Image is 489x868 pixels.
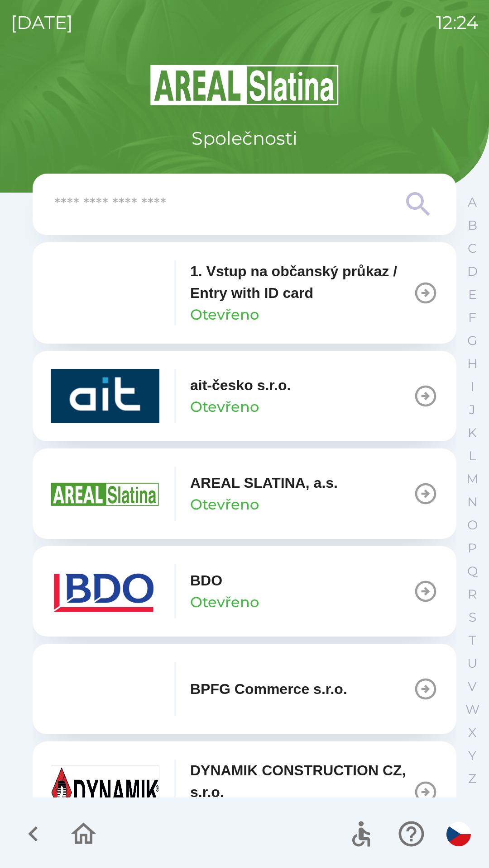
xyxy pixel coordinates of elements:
[190,304,259,325] p: Otevřeno
[461,675,484,698] button: V
[468,310,476,325] p: F
[469,632,476,648] p: T
[190,260,413,304] p: 1. Vstup na občanský průkaz / Entry with ID card
[51,564,159,618] img: ae7449ef-04f1-48ed-85b5-e61960c78b50.png
[461,537,484,560] button: P
[436,9,478,36] p: 12:24
[461,375,484,398] button: I
[466,471,479,487] p: M
[33,351,456,441] button: ait-česko s.r.o.Otevřeno
[461,306,484,329] button: F
[446,822,471,846] img: cs flag
[468,241,477,256] p: C
[467,494,478,510] p: N
[467,656,477,671] p: U
[33,644,456,734] button: BPFG Commerce s.r.o.
[461,352,484,375] button: H
[461,467,484,491] button: M
[469,402,475,418] p: J
[11,9,73,36] p: [DATE]
[461,744,484,767] button: Y
[461,214,484,237] button: B
[469,448,476,464] p: L
[468,725,476,741] p: X
[461,398,484,421] button: J
[461,329,484,352] button: G
[468,217,477,233] p: B
[51,662,159,716] img: f3b1b367-54a7-43c8-9d7e-84e812667233.png
[461,629,484,652] button: T
[461,721,484,744] button: X
[469,609,476,625] p: S
[51,369,159,423] img: 40b5cfbb-27b1-4737-80dc-99d800fbabba.png
[467,356,478,372] p: H
[33,242,456,344] button: 1. Vstup na občanský průkaz / Entry with ID cardOtevřeno
[468,540,477,556] p: P
[190,570,222,591] p: BDO
[461,491,484,514] button: N
[190,472,338,494] p: AREAL SLATINA, a.s.
[33,546,456,637] button: BDOOtevřeno
[461,767,484,790] button: Z
[468,287,477,302] p: E
[461,560,484,583] button: Q
[51,266,159,320] img: 93ea42ec-2d1b-4d6e-8f8a-bdbb4610bcc3.png
[468,771,476,787] p: Z
[468,425,477,441] p: K
[190,396,259,418] p: Otevřeno
[51,467,159,521] img: aad3f322-fb90-43a2-be23-5ead3ef36ce5.png
[461,514,484,537] button: O
[51,765,159,819] img: 9aa1c191-0426-4a03-845b-4981a011e109.jpeg
[470,379,474,395] p: I
[467,333,477,349] p: G
[190,374,291,396] p: ait-česko s.r.o.
[468,679,477,694] p: V
[461,652,484,675] button: U
[461,583,484,606] button: R
[468,748,476,764] p: Y
[190,591,259,613] p: Otevřeno
[461,698,484,721] button: W
[190,678,347,700] p: BPFG Commerce s.r.o.
[467,517,478,533] p: O
[461,283,484,306] button: E
[461,191,484,214] button: A
[461,606,484,629] button: S
[461,237,484,260] button: C
[467,264,478,279] p: D
[461,444,484,467] button: L
[467,563,478,579] p: Q
[33,741,456,843] button: DYNAMIK CONSTRUCTION CZ, s.r.o.Otevřeno
[468,194,477,210] p: A
[33,448,456,539] button: AREAL SLATINA, a.s.Otevřeno
[468,586,477,602] p: R
[461,421,484,444] button: K
[461,260,484,283] button: D
[190,759,413,803] p: DYNAMIK CONSTRUCTION CZ, s.r.o.
[465,702,479,717] p: W
[190,494,259,515] p: Otevřeno
[33,63,456,107] img: Logo
[192,125,297,152] p: Společnosti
